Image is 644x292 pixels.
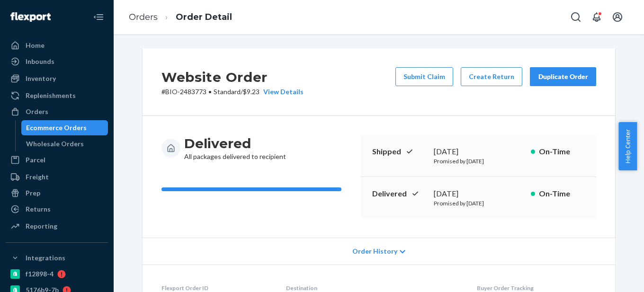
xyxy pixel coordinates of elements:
[434,188,523,199] div: [DATE]
[461,67,522,86] button: Create Return
[539,146,585,157] p: On-Time
[6,38,108,53] a: Home
[6,152,108,168] a: Parcel
[26,172,49,182] div: Freight
[259,87,304,97] button: View Details
[214,88,241,96] span: Standard
[372,146,426,157] p: Shipped
[26,139,84,149] div: Wholesale Orders
[566,8,585,27] button: Open Search Box
[352,247,397,256] span: Order History
[26,221,57,231] div: Reporting
[26,74,56,83] div: Inventory
[10,12,51,22] img: Flexport logo
[434,146,523,157] div: [DATE]
[6,266,108,282] a: f12898-4
[26,123,87,133] div: Ecommerce Orders
[618,122,637,170] button: Help Center
[26,107,48,116] div: Orders
[26,188,40,198] div: Prep
[26,269,54,279] div: f12898-4
[434,199,523,207] p: Promised by [DATE]
[6,88,108,103] a: Replenishments
[395,67,453,86] button: Submit Claim
[6,202,108,217] a: Returns
[21,120,108,135] a: Ecommerce Orders
[26,57,54,66] div: Inbounds
[161,284,271,292] dt: Flexport Order ID
[434,157,523,165] p: Promised by [DATE]
[208,88,212,96] span: •
[184,135,286,152] h3: Delivered
[372,188,426,199] p: Delivered
[89,8,108,27] button: Close Navigation
[538,72,588,81] div: Duplicate Order
[477,284,596,292] dt: Buyer Order Tracking
[121,3,240,31] ol: breadcrumbs
[587,8,606,27] button: Open notifications
[6,54,108,69] a: Inbounds
[26,204,51,214] div: Returns
[6,219,108,234] a: Reporting
[129,12,158,22] a: Orders
[26,91,76,100] div: Replenishments
[6,71,108,86] a: Inventory
[6,169,108,185] a: Freight
[530,67,596,86] button: Duplicate Order
[161,87,304,97] p: # BIO-2483773 / $9.23
[539,188,585,199] p: On-Time
[176,12,232,22] a: Order Detail
[26,41,45,50] div: Home
[6,250,108,265] button: Integrations
[184,135,286,161] div: All packages delivered to recipient
[286,284,462,292] dt: Destination
[26,155,45,165] div: Parcel
[608,8,627,27] button: Open account menu
[6,186,108,201] a: Prep
[21,136,108,151] a: Wholesale Orders
[161,67,304,87] h2: Website Order
[26,253,65,263] div: Integrations
[6,104,108,119] a: Orders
